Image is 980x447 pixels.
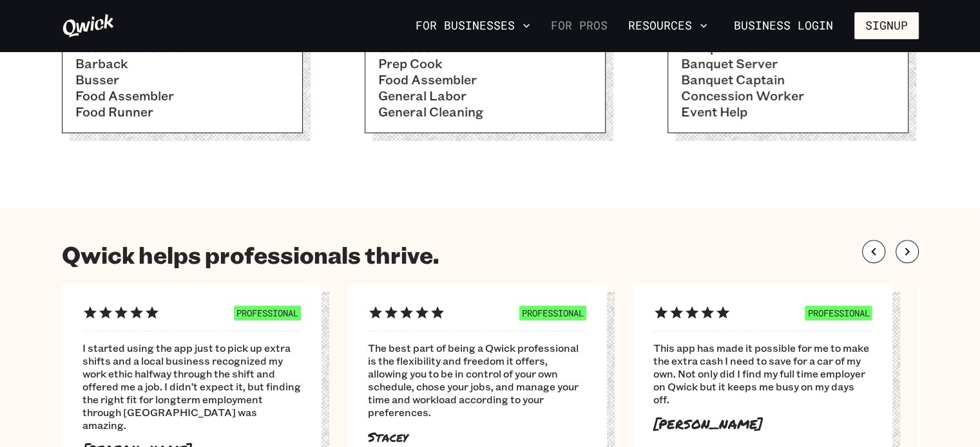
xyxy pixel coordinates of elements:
[653,342,872,406] span: This app has made it possible for me to make the extra cash I need to save for a car of my own. N...
[653,416,872,432] p: [PERSON_NAME]
[519,306,586,320] span: PROFESSIONAL
[723,12,844,39] a: Business Login
[378,71,592,87] li: Food Assembler
[546,15,613,37] a: For Pros
[368,429,586,445] p: Stacey
[854,12,919,39] button: Signup
[234,306,301,320] span: PROFESSIONAL
[378,55,592,71] li: Prep Cook
[681,55,895,71] li: Banquet Server
[368,342,586,419] span: The best part of being a Qwick professional is the flexibility and freedom it offers, allowing yo...
[681,87,895,104] li: Concession Worker
[681,71,895,87] li: Banquet Captain
[378,104,592,120] li: General Cleaning
[681,104,895,120] li: Event Help
[82,342,301,432] span: I started using the app just to pick up extra shifts and a local business recognized my work ethi...
[623,15,713,37] button: Resources
[410,15,535,37] button: For Businesses
[62,240,439,269] h1: Qwick helps professionals thrive.
[75,87,289,104] li: Food Assembler
[378,87,592,104] li: General Labor
[75,104,289,120] li: Food Runner
[805,306,872,320] span: PROFESSIONAL
[75,71,289,87] li: Busser
[75,55,289,71] li: Barback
